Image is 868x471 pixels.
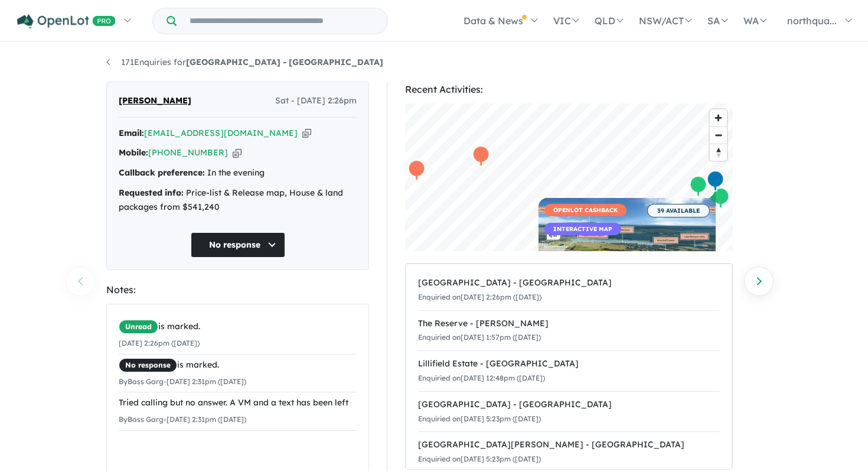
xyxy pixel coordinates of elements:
[119,396,357,410] div: Tried calling but no answer. A VM and a text has been left
[787,15,837,27] span: northqua...
[119,94,191,108] span: [PERSON_NAME]
[710,109,727,126] button: Zoom in
[191,232,285,258] button: No response
[148,147,228,158] a: [PHONE_NUMBER]
[472,145,490,167] div: Map marker
[119,320,158,334] span: Unread
[710,144,727,161] span: Reset bearing to north
[710,127,727,144] span: Zoom out
[710,126,727,144] button: Zoom out
[119,358,357,372] div: is marked.
[418,357,720,371] div: Lillifield Estate - [GEOGRAPHIC_DATA]
[544,204,626,216] span: OPENLOT CASHBACK
[405,103,733,251] canvas: Map
[119,166,357,180] div: In the evening
[418,350,720,392] a: Lillifield Estate - [GEOGRAPHIC_DATA]Enquiried on[DATE] 12:48pm ([DATE])
[119,320,357,334] div: is marked.
[707,170,725,192] div: Map marker
[17,14,116,29] img: Openlot PRO Logo White
[119,187,184,198] strong: Requested info:
[418,414,541,423] small: Enquiried on [DATE] 5:23pm ([DATE])
[106,282,369,298] div: Notes:
[119,147,148,158] strong: Mobile:
[302,127,311,139] button: Copy
[119,186,357,215] div: Price-list & Release map, House & land packages from $541,240
[275,94,357,108] span: Sat - [DATE] 2:26pm
[418,391,720,433] a: [GEOGRAPHIC_DATA] - [GEOGRAPHIC_DATA]Enquiried on[DATE] 5:23pm ([DATE])
[106,57,383,67] a: 171Enquiries for[GEOGRAPHIC_DATA] - [GEOGRAPHIC_DATA]
[418,438,720,452] div: [GEOGRAPHIC_DATA][PERSON_NAME] - [GEOGRAPHIC_DATA]
[405,82,733,98] div: Recent Activities:
[418,276,720,290] div: [GEOGRAPHIC_DATA] - [GEOGRAPHIC_DATA]
[119,377,246,386] small: By Bass Garg - [DATE] 2:31pm ([DATE])
[119,339,200,347] small: [DATE] 2:26pm ([DATE])
[106,56,762,70] nav: breadcrumb
[690,176,707,197] div: Map marker
[539,198,716,295] a: OPENLOT CASHBACKINTERACTIVE MAP 39 AVAILABLE
[418,398,720,412] div: [GEOGRAPHIC_DATA] - [GEOGRAPHIC_DATA]
[186,57,383,67] strong: [GEOGRAPHIC_DATA] - [GEOGRAPHIC_DATA]
[119,128,144,138] strong: Email:
[418,310,720,352] a: The Reserve - [PERSON_NAME]Enquiried on[DATE] 1:57pm ([DATE])
[418,373,545,382] small: Enquiried on [DATE] 12:48pm ([DATE])
[179,8,385,34] input: Try estate name, suburb, builder or developer
[119,415,246,424] small: By Bass Garg - [DATE] 2:31pm ([DATE])
[408,160,426,181] div: Map marker
[710,144,727,161] button: Reset bearing to north
[418,317,720,331] div: The Reserve - [PERSON_NAME]
[233,147,242,159] button: Copy
[418,454,541,463] small: Enquiried on [DATE] 5:23pm ([DATE])
[647,204,710,217] span: 39 AVAILABLE
[119,167,205,178] strong: Callback preference:
[544,223,621,235] span: INTERACTIVE MAP
[418,333,541,342] small: Enquiried on [DATE] 1:57pm ([DATE])
[418,270,720,311] a: [GEOGRAPHIC_DATA] - [GEOGRAPHIC_DATA]Enquiried on[DATE] 2:26pm ([DATE])
[712,187,730,209] div: Map marker
[119,358,177,372] span: No response
[144,128,298,138] a: [EMAIL_ADDRESS][DOMAIN_NAME]
[418,293,541,301] small: Enquiried on [DATE] 2:26pm ([DATE])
